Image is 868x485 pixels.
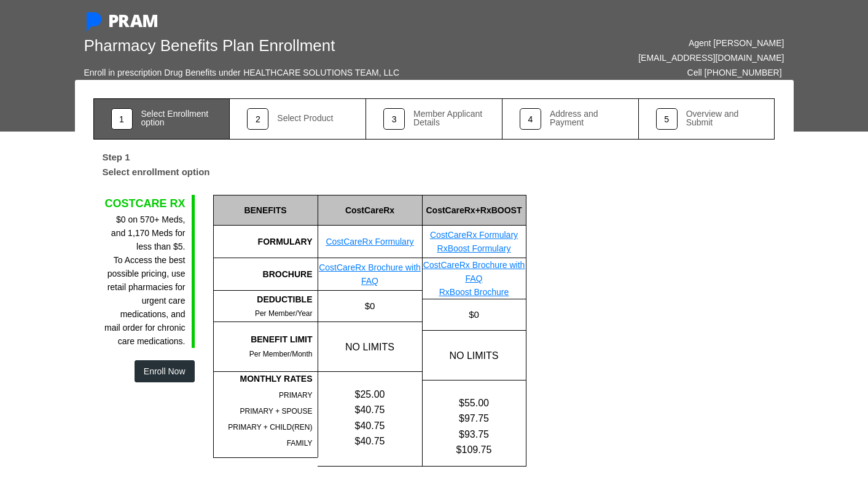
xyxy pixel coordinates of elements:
span: PRIMARY + CHILD(REN) [228,423,312,432]
span: FAMILY [287,439,313,448]
div: $0 [318,291,422,321]
div: Agent [PERSON_NAME] [444,36,784,50]
div: $25.00 [318,387,422,402]
div: $0 on 570+ Meds, and 1,170 Meds for less than $5. To Access the best possible pricing, use retail... [103,213,186,348]
div: 5 [656,108,678,130]
span: PRIMARY [279,391,312,400]
div: DEDUCTIBLE [214,293,313,306]
div: NO LIMITS [318,322,422,371]
div: 4 [520,108,541,130]
div: Cell [PHONE_NUMBER] [687,65,782,80]
div: FORMULARY [213,226,318,258]
span: Per Member/Year [255,309,313,318]
div: $93.75 [423,427,526,442]
h1: Pharmacy Benefits Plan Enrollment [84,36,425,55]
div: HEALTHCARE SOLUTIONS TEAM, LLC [243,65,399,80]
div: Member Applicant Details [413,109,485,127]
span: Per Member/Month [249,350,313,358]
div: $55.00 [423,395,526,411]
img: Pram Partner [84,12,104,32]
div: COSTCARE RX [103,195,186,212]
div: 1 [111,108,133,130]
label: Select enrollment option [93,165,219,183]
div: CostCareRx+RxBOOST [422,195,526,226]
div: BENEFITS [213,195,318,226]
a: RxBoost Brochure [439,287,509,297]
span: PRIMARY + SPOUSE [240,407,313,416]
a: RxBoost Formulary [437,243,511,253]
div: BROCHURE [213,258,318,291]
div: $109.75 [423,442,526,457]
div: Select Product [277,114,333,122]
div: $0 [422,299,526,330]
img: PRAM_20_x_78.png [109,15,157,27]
div: Enroll in prescription Drug Benefits under [84,65,241,80]
div: Overview and Submit [686,109,757,127]
div: 2 [247,108,268,130]
a: CostCareRx Formulary [326,237,413,246]
div: $40.75 [318,433,422,449]
div: MONTHLY RATES [214,372,313,385]
div: Address and Payment [550,109,621,127]
div: NO LIMITS [422,331,526,380]
div: $97.75 [423,411,526,426]
label: Step 1 [93,146,139,165]
div: CostCareRx [318,195,422,226]
a: CostCareRx Formulary [430,230,518,240]
div: BENEFIT LIMIT [214,333,313,346]
div: 3 [383,108,405,130]
div: $40.75 [318,402,422,417]
div: Select Enrollment option [141,109,213,127]
a: CostCareRx Brochure with FAQ [319,262,421,286]
button: Enroll Now [135,360,195,382]
a: CostCareRx Brochure with FAQ [423,260,525,283]
div: $40.75 [318,418,422,433]
div: [EMAIL_ADDRESS][DOMAIN_NAME] [444,50,784,65]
